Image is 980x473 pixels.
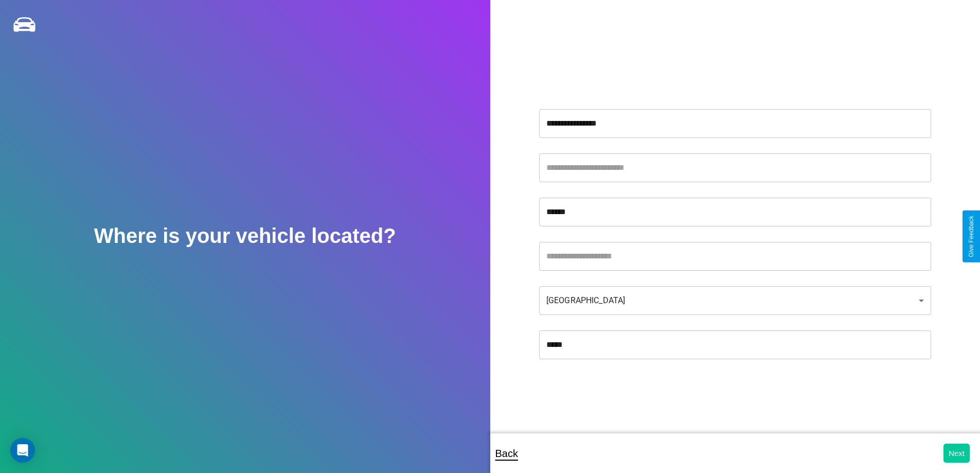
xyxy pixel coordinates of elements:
[10,438,35,463] div: Open Intercom Messenger
[968,216,975,257] div: Give Feedback
[495,444,518,463] p: Back
[94,224,396,248] h2: Where is your vehicle located?
[539,286,931,315] div: [GEOGRAPHIC_DATA]
[943,444,970,463] button: Next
